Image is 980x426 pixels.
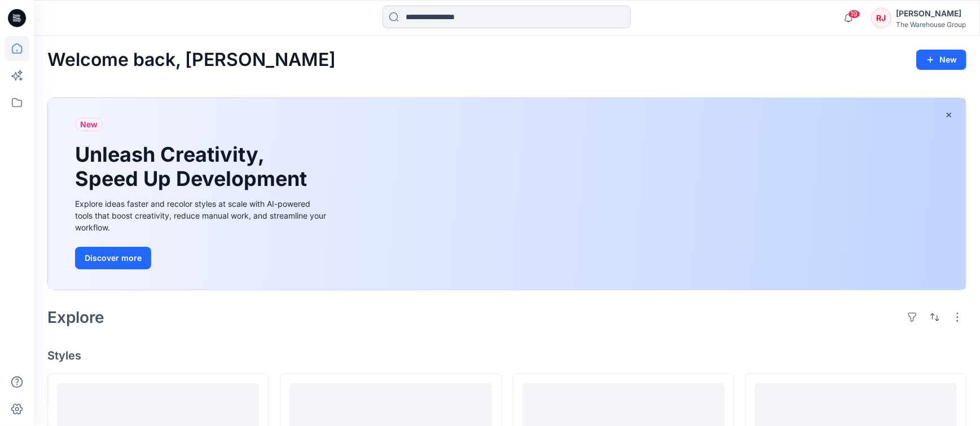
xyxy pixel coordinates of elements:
h2: Explore [47,308,104,326]
div: [PERSON_NAME] [896,7,966,20]
div: RJ [871,8,891,28]
h1: Unleash Creativity, Speed Up Development [75,143,312,191]
button: Discover more [75,247,151,269]
h2: Welcome back, [PERSON_NAME] [47,50,336,70]
h4: Styles [47,349,966,362]
button: New [916,50,966,70]
span: New [80,118,98,131]
span: 19 [848,10,860,19]
div: Explore ideas faster and recolor styles at scale with AI-powered tools that boost creativity, red... [75,198,329,233]
a: Discover more [75,247,329,269]
div: The Warehouse Group [896,20,966,29]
